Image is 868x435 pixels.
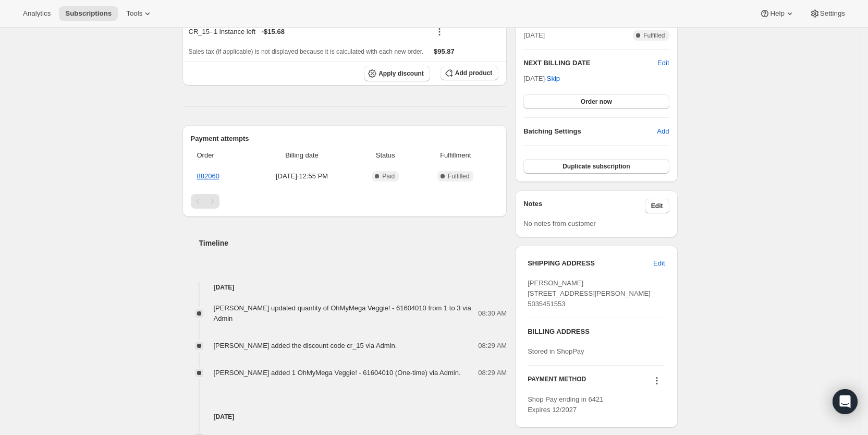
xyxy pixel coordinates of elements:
[528,258,653,269] h3: SHIPPING ADDRESS
[528,347,584,355] span: Stored in ShopPay
[358,150,412,161] span: Status
[197,172,219,180] a: 882060
[262,27,285,37] span: - $15.68
[17,6,57,21] button: Analytics
[214,369,461,377] span: [PERSON_NAME] added 1 OhMyMega Veggie! - 61604010 (One-time) via Admin.
[523,199,645,213] h3: Notes
[478,341,507,351] span: 08:29 AM
[643,31,665,40] span: Fulfilled
[523,94,669,109] button: Order now
[833,389,858,414] div: Open Intercom Messenger
[23,9,51,18] span: Analytics
[657,126,669,137] span: Add
[214,342,397,349] span: [PERSON_NAME] added the discount code cr_15 via Admin.
[182,412,507,422] h4: [DATE]
[528,279,651,308] span: [PERSON_NAME] [STREET_ADDRESS][PERSON_NAME] 5035451553
[441,66,498,80] button: Add product
[523,220,596,227] span: No notes from customer
[563,162,630,171] span: Duplicate subscription
[126,9,142,18] span: Tools
[753,6,801,21] button: Help
[214,304,471,322] span: [PERSON_NAME] updated quantity of OhMyMega Veggie! - 61604010 from 1 to 3 via Admin
[770,9,784,18] span: Help
[651,123,675,140] button: Add
[528,395,603,414] span: Shop Pay ending in 6421 Expires 12/2027
[189,27,425,37] div: CR_15 - 1 instance left
[478,308,507,319] span: 08:30 AM
[364,66,430,81] button: Apply discount
[653,258,665,269] span: Edit
[547,74,560,84] span: Skip
[651,202,663,210] span: Edit
[581,98,612,106] span: Order now
[434,47,455,55] span: $95.87
[803,6,851,21] button: Settings
[252,171,352,182] span: [DATE] · 12:55 PM
[523,58,657,68] h2: NEXT BILLING DATE
[657,58,669,68] button: Edit
[820,9,845,18] span: Settings
[59,6,118,21] button: Subscriptions
[252,150,352,161] span: Billing date
[541,70,566,87] button: Skip
[191,194,499,209] nav: Pagination
[645,199,669,213] button: Edit
[523,159,669,174] button: Duplicate subscription
[478,368,507,378] span: 08:29 AM
[448,172,469,180] span: Fulfilled
[199,238,507,248] h2: Timeline
[523,30,545,41] span: [DATE]
[65,9,112,18] span: Subscriptions
[378,69,424,78] span: Apply discount
[647,255,671,272] button: Edit
[182,282,507,293] h4: [DATE]
[191,134,499,144] h2: Payment attempts
[419,150,492,161] span: Fulfillment
[528,375,586,389] h3: PAYMENT METHOD
[191,144,249,167] th: Order
[189,48,424,55] span: Sales tax (if applicable) is not displayed because it is calculated with each new order.
[120,6,159,21] button: Tools
[455,69,492,77] span: Add product
[528,327,665,337] h3: BILLING ADDRESS
[523,75,560,82] span: [DATE] ·
[523,126,657,137] h6: Batching Settings
[382,172,395,180] span: Paid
